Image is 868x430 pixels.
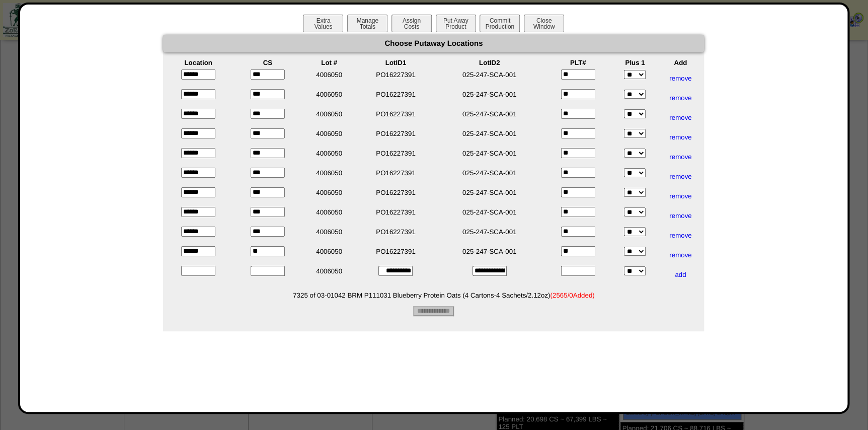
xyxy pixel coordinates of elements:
td: 025-247-SCA-001 [436,108,542,127]
th: Location [164,58,232,67]
a: remove [669,251,691,259]
a: remove [669,94,691,102]
td: 4006050 [303,108,356,127]
li: 7325 of 03-01042 BRM P111031 Blueberry Protein Oats (4 Cartons-4 Sachets/2.12oz) [183,292,704,299]
th: LotID1 [356,58,435,67]
td: 025-247-SCA-001 [436,89,542,107]
td: 025-247-SCA-001 [436,187,542,205]
button: CommitProduction [480,15,520,32]
a: remove [669,212,691,220]
a: CloseWindow [523,23,565,30]
th: LotID2 [436,58,542,67]
td: 4006050 [303,89,356,107]
td: PO16227391 [356,128,435,147]
td: 025-247-SCA-001 [436,206,542,225]
td: 4006050 [303,167,356,186]
button: Put AwayProduct [436,15,476,32]
td: PO16227391 [356,108,435,127]
a: remove [669,153,691,161]
td: 025-247-SCA-001 [436,69,542,88]
td: 025-247-SCA-001 [436,246,542,264]
div: Choose Putaway Locations [163,35,704,52]
td: 4006050 [303,128,356,147]
a: remove [669,192,691,200]
a: remove [669,75,691,82]
td: 025-247-SCA-001 [436,148,542,166]
td: PO16227391 [356,89,435,107]
td: 4006050 [303,265,356,284]
span: ( Added) [550,292,594,299]
td: 025-247-SCA-001 [436,128,542,147]
th: CS [233,58,302,67]
th: Plus 1 [613,58,657,67]
a: remove [669,232,691,239]
th: Lot # [303,58,356,67]
td: 4006050 [303,148,356,166]
td: PO16227391 [356,226,435,245]
a: remove [669,173,691,180]
button: CloseWindow [524,15,564,32]
a: remove [669,114,691,121]
td: 4006050 [303,226,356,245]
th: Add [658,58,703,67]
td: PO16227391 [356,206,435,225]
a: remove [669,133,691,141]
td: 4006050 [303,69,356,88]
button: ExtraValues [303,15,343,32]
td: PO16227391 [356,187,435,205]
a: add [675,271,686,278]
td: PO16227391 [356,148,435,166]
td: PO16227391 [356,69,435,88]
td: 025-247-SCA-001 [436,226,542,245]
td: PO16227391 [356,167,435,186]
th: PLT# [544,58,612,67]
span: 2565/0 [553,292,573,299]
td: 4006050 [303,206,356,225]
td: 025-247-SCA-001 [436,167,542,186]
td: 4006050 [303,187,356,205]
td: 4006050 [303,246,356,264]
button: AssignCosts [391,15,432,32]
td: PO16227391 [356,246,435,264]
button: ManageTotals [347,15,387,32]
